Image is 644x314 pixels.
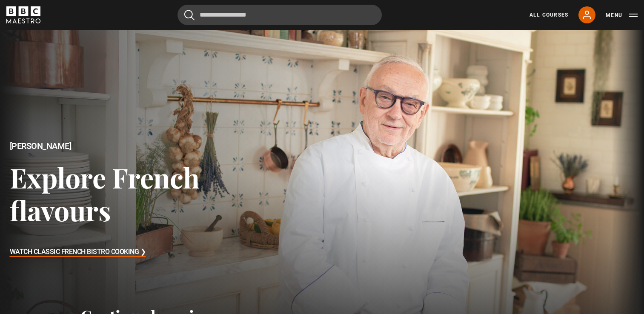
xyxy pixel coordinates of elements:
[177,5,382,25] input: Search
[6,6,40,23] svg: BBC Maestro
[606,11,638,20] button: Toggle navigation
[10,246,146,259] h3: Watch Classic French Bistro Cooking ❯
[10,141,258,151] h2: [PERSON_NAME]
[184,10,195,20] button: Submit the search query
[530,11,568,19] a: All Courses
[10,161,258,227] h3: Explore French flavours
